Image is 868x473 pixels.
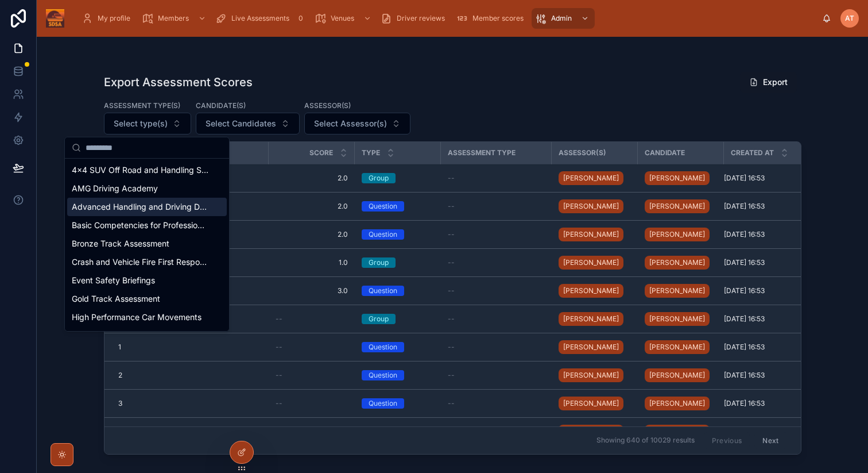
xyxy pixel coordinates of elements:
span: Member scores [472,14,524,23]
div: Group [369,314,389,324]
span: Select Candidates [206,118,276,129]
span: AMG Driving Academy [72,183,158,194]
span: -- [448,202,455,211]
span: -- [448,286,455,295]
a: My profile [78,8,138,29]
span: -- [448,174,455,183]
span: 1.0 [276,258,348,267]
span: [DATE] 16:53 [724,371,765,380]
span: Venues [331,14,354,23]
span: Created at [731,148,774,157]
span: Gold Track Assessment [72,293,160,305]
button: Export [740,72,797,93]
span: Assessment type [448,148,516,157]
span: Showing 640 of 10029 results [596,436,695,445]
div: Question [369,229,397,240]
button: Select Button [104,113,191,134]
span: Assessor(s) [559,148,606,157]
span: 3 [118,399,122,408]
span: -- [448,399,455,408]
span: 2.0 [276,230,348,239]
a: Member scores [453,8,532,29]
div: 0 [294,11,308,25]
span: [PERSON_NAME] [649,174,705,183]
span: 1 [118,343,121,352]
label: Assessor(s) [304,100,351,110]
span: [PERSON_NAME] [649,286,705,295]
div: Question [369,370,397,380]
span: Admin [551,14,572,23]
span: [DATE] 16:53 [724,314,765,324]
button: Select Button [196,113,300,134]
span: [PERSON_NAME] [563,286,619,295]
span: Type [362,148,380,157]
span: [PERSON_NAME] [649,343,705,352]
span: [DATE] 16:53 [724,174,765,183]
div: Question [369,201,397,211]
span: [DATE] 16:53 [724,399,765,408]
button: Select Button [304,113,410,134]
label: Assessment type(s) [104,100,180,110]
span: High Performance Car Movements [72,312,201,323]
span: 4x4 SUV Off Road and Handling Safety [72,164,208,176]
span: -- [448,258,455,267]
span: Select Assessor(s) [314,118,387,129]
span: -- [448,343,455,352]
span: [PERSON_NAME] [649,399,705,408]
span: [PERSON_NAME] [563,174,619,183]
a: Venues [311,8,377,29]
span: -- [448,371,455,380]
span: [PERSON_NAME] [563,202,619,211]
span: [DATE] 16:53 [724,202,765,211]
span: [PERSON_NAME] [563,371,619,380]
span: Score [309,148,333,157]
span: AT [845,14,854,23]
span: Advanced Handling and Driving Dynamics [72,201,208,213]
div: Group [369,173,389,183]
span: 2.0 [276,202,348,211]
span: -- [276,343,282,352]
span: Driver reviews [397,14,445,23]
span: [DATE] 16:53 [724,343,765,352]
span: -- [276,314,282,324]
span: Candidate [645,148,685,157]
a: Admin [532,8,595,29]
span: Crash and Vehicle Fire First Response [72,256,208,268]
span: [PERSON_NAME] [649,258,705,267]
span: [DATE] 16:53 [724,230,765,239]
span: -- [448,230,455,239]
div: Question [369,286,397,296]
span: Ice Driving and Winter Conditions [72,330,197,341]
label: Candidate(s) [196,100,246,110]
span: 3.0 [276,286,348,295]
a: Members [138,8,212,29]
span: [DATE] 16:53 [724,286,765,295]
span: Event Safety Briefings [72,275,155,286]
span: [PERSON_NAME] [563,343,619,352]
h1: Export Assessment Scores [104,74,253,90]
div: Suggestions [65,159,229,331]
div: scrollable content [73,6,822,31]
span: [PERSON_NAME] [649,230,705,239]
div: Question [369,342,397,352]
span: 2 [118,371,122,380]
a: Driver reviews [377,8,453,29]
span: [PERSON_NAME] [563,314,619,324]
span: [PERSON_NAME] [649,371,705,380]
div: Group [369,257,389,268]
img: App logo [46,9,64,28]
span: Live Assessments [231,14,289,23]
span: [PERSON_NAME] [649,314,705,324]
a: Live Assessments0 [212,8,311,29]
span: [PERSON_NAME] [649,202,705,211]
span: [PERSON_NAME] [563,230,619,239]
span: My profile [98,14,130,23]
span: 2.0 [276,174,348,183]
span: -- [276,399,282,408]
button: Next [754,432,786,449]
span: [PERSON_NAME] [563,399,619,408]
span: Basic Competencies for Professional & Supervised Driving Activities [72,220,208,231]
span: Members [158,14,189,23]
span: -- [276,371,282,380]
span: Select type(s) [114,118,168,129]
